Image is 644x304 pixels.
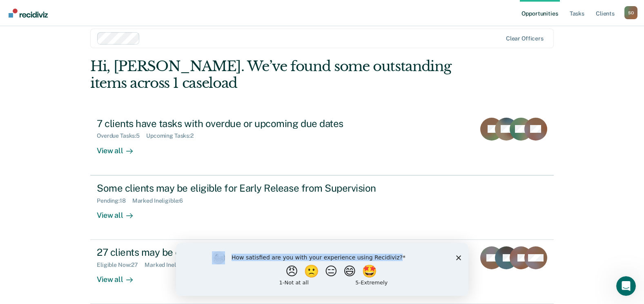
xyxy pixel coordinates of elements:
[624,6,637,19] div: S O
[90,240,554,304] a: 27 clients may be eligible for Annual Report StatusEligible Now:27Marked Ineligible:7Pending:17Vi...
[624,6,637,19] button: Profile dropdown button
[97,182,383,194] div: Some clients may be eligible for Early Release from Supervision
[90,175,554,240] a: Some clients may be eligible for Early Release from SupervisionPending:18Marked Ineligible:6View all
[90,58,461,92] div: Hi, [PERSON_NAME]. We’ve found some outstanding items across 1 caseload
[97,118,383,130] div: 7 clients have tasks with overdue or upcoming due dates
[97,139,143,155] div: View all
[90,111,554,175] a: 7 clients have tasks with overdue or upcoming due datesOverdue Tasks:5Upcoming Tasks:2View all
[97,204,143,220] div: View all
[97,262,145,268] div: Eligible Now : 27
[97,197,132,204] div: Pending : 18
[616,276,636,296] iframe: Intercom live chat
[146,132,200,139] div: Upcoming Tasks : 2
[145,262,201,268] div: Marked Ineligible : 7
[506,35,544,42] div: Clear officers
[132,197,189,204] div: Marked Ineligible : 6
[97,246,383,258] div: 27 clients may be eligible for Annual Report Status
[176,243,468,296] iframe: Survey by Kim from Recidiviz
[9,9,48,18] img: Recidiviz
[97,132,146,139] div: Overdue Tasks : 5
[97,268,143,284] div: View all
